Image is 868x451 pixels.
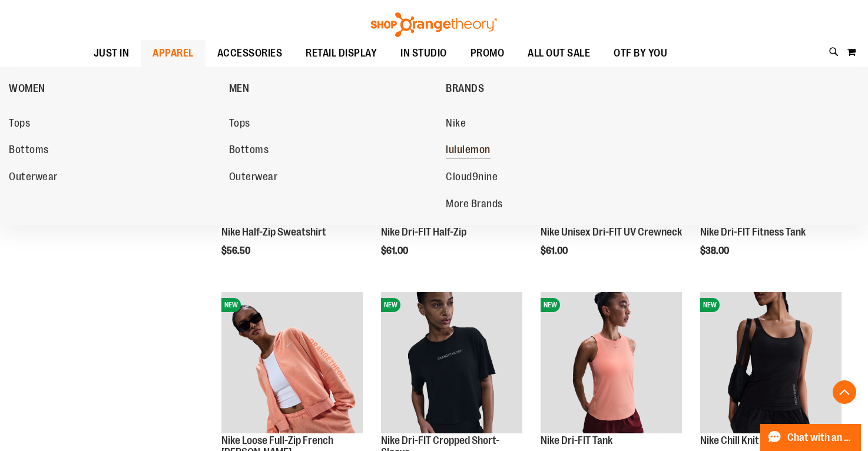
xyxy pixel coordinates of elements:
[400,40,447,67] span: IN STUDIO
[229,82,250,97] span: MEN
[446,171,498,185] span: Cloud9nine
[229,144,269,158] span: Bottoms
[369,12,499,37] img: Shop Orangetheory
[833,380,856,404] button: Back To Top
[700,292,842,435] a: Nike Chill Knit TankNEW
[381,292,522,433] img: Nike Dri-FIT Cropped Short-Sleeve
[9,171,58,185] span: Outerwear
[9,144,49,158] span: Bottoms
[787,432,854,443] span: Chat with an Expert
[381,292,522,435] a: Nike Dri-FIT Cropped Short-SleeveNEW
[9,82,45,97] span: WOMEN
[221,292,363,435] a: Nike Loose Full-Zip French Terry HoodieNEW
[700,226,806,238] a: Nike Dri-FIT Fitness Tank
[221,292,363,433] img: Nike Loose Full-Zip French Terry Hoodie
[700,298,720,312] span: NEW
[446,144,491,158] span: lululemon
[760,424,862,451] button: Chat with an Expert
[221,246,252,256] span: $56.50
[541,298,560,312] span: NEW
[229,117,250,132] span: Tops
[700,246,731,256] span: $38.00
[446,198,503,213] span: More Brands
[541,435,612,446] a: Nike Dri-FIT Tank
[446,117,466,132] span: Nike
[217,40,283,67] span: ACCESSORIES
[153,40,194,67] span: APPAREL
[381,226,466,238] a: Nike Dri-FIT Half-Zip
[9,117,30,132] span: Tops
[541,292,682,433] img: Nike Dri-FIT Tank
[229,171,278,185] span: Outerwear
[541,226,682,238] a: Nike Unisex Dri-FIT UV Crewneck
[306,40,377,67] span: RETAIL DISPLAY
[541,246,569,256] span: $61.00
[94,40,130,67] span: JUST IN
[541,292,682,435] a: Nike Dri-FIT TankNEW
[471,40,505,67] span: PROMO
[614,40,667,67] span: OTF BY YOU
[700,435,781,446] a: Nike Chill Knit Tank
[381,246,410,256] span: $61.00
[528,40,590,67] span: ALL OUT SALE
[221,298,241,312] span: NEW
[700,292,842,433] img: Nike Chill Knit Tank
[381,298,400,312] span: NEW
[221,226,326,238] a: Nike Half-Zip Sweatshirt
[446,82,484,97] span: BRANDS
